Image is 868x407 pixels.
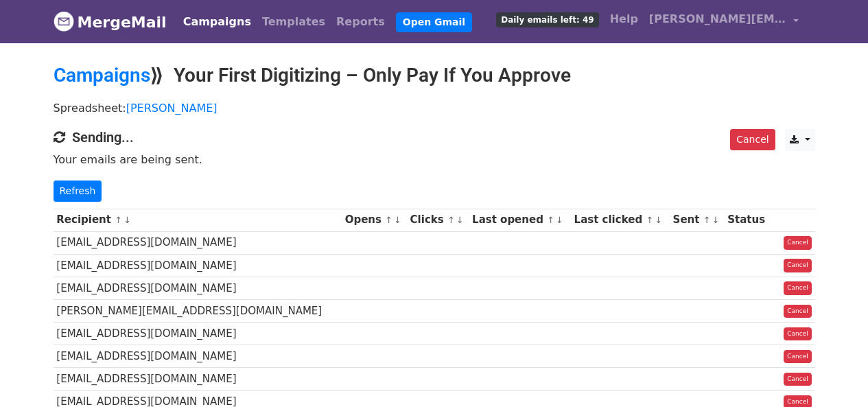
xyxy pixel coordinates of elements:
[54,209,342,231] th: Recipient
[730,129,775,150] a: Cancel
[784,236,812,250] a: Cancel
[54,101,815,115] p: Spreadsheet:
[54,277,342,299] td: [EMAIL_ADDRESS][DOMAIN_NAME]
[394,215,401,225] a: ↓
[385,215,392,225] a: ↑
[54,323,342,345] td: [EMAIL_ADDRESS][DOMAIN_NAME]
[605,5,644,33] a: Help
[644,5,804,38] a: [PERSON_NAME][EMAIL_ADDRESS][DOMAIN_NAME]
[115,215,122,225] a: ↑
[784,350,812,364] a: Cancel
[649,11,786,27] span: [PERSON_NAME][EMAIL_ADDRESS][DOMAIN_NAME]
[54,152,815,167] p: Your emails are being sent.
[54,345,342,368] td: [EMAIL_ADDRESS][DOMAIN_NAME]
[491,5,604,33] a: Daily emails left: 49
[724,209,771,231] th: Status
[54,64,815,87] h2: ⟫ Your First Digitizing – Only Pay If You Approve
[547,215,554,225] a: ↑
[396,12,472,32] a: Open Gmail
[784,327,812,341] a: Cancel
[331,8,390,36] a: Reports
[54,129,815,146] h4: Sending...
[257,8,331,36] a: Templates
[556,215,563,225] a: ↓
[407,209,469,231] th: Clicks
[54,8,167,36] a: MergeMail
[784,373,812,386] a: Cancel
[496,12,598,27] span: Daily emails left: 49
[646,215,653,225] a: ↑
[784,281,812,295] a: Cancel
[784,305,812,318] a: Cancel
[703,215,711,225] a: ↑
[54,64,150,86] a: Campaigns
[54,181,102,202] a: Refresh
[670,209,725,231] th: Sent
[178,8,257,36] a: Campaigns
[712,215,719,225] a: ↓
[469,209,571,231] th: Last opened
[54,368,342,391] td: [EMAIL_ADDRESS][DOMAIN_NAME]
[447,215,455,225] a: ↑
[571,209,670,231] th: Last clicked
[342,209,407,231] th: Opens
[54,254,342,277] td: [EMAIL_ADDRESS][DOMAIN_NAME]
[456,215,464,225] a: ↓
[54,11,74,32] img: MergeMail logo
[54,299,342,322] td: [PERSON_NAME][EMAIL_ADDRESS][DOMAIN_NAME]
[54,231,342,254] td: [EMAIL_ADDRESS][DOMAIN_NAME]
[655,215,662,225] a: ↓
[784,259,812,272] a: Cancel
[124,215,131,225] a: ↓
[126,102,218,115] a: [PERSON_NAME]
